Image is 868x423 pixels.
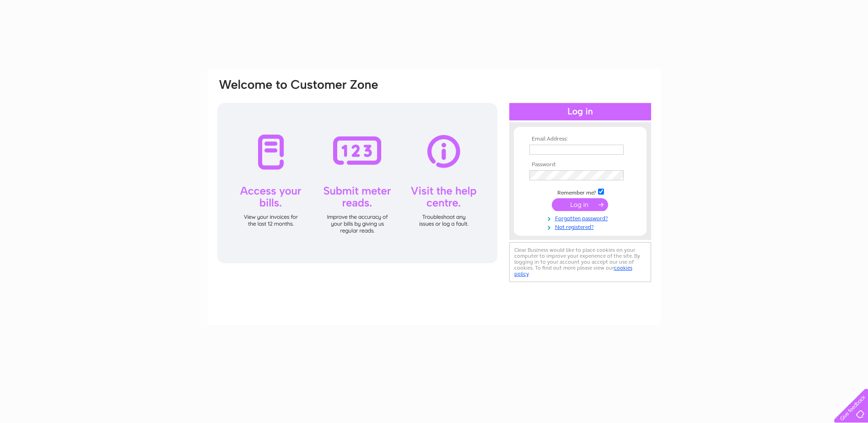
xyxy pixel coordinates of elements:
[529,213,633,222] a: Forgotten password?
[552,198,608,211] input: Submit
[527,136,633,142] th: Email Address:
[529,222,633,231] a: Not registered?
[509,242,651,282] div: Clear Business would like to place cookies on your computer to improve your experience of the sit...
[527,162,633,168] th: Password:
[527,187,633,196] td: Remember me?
[514,265,632,277] a: cookies policy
